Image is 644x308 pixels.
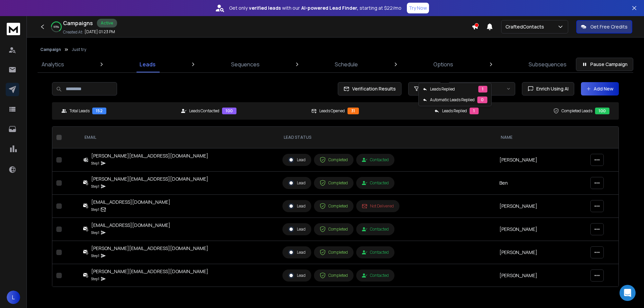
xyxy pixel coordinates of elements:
[7,23,20,35] img: logo
[495,264,586,287] td: [PERSON_NAME]
[534,85,569,92] span: Enrich Using AI
[229,5,401,11] p: Get only with our starting at $22/mo
[362,273,389,278] div: Contacted
[525,56,571,72] a: Subsequences
[79,127,278,148] th: EMAIL
[409,5,427,11] p: Try Now
[495,148,586,172] td: [PERSON_NAME]
[85,29,115,35] p: [DATE] 01:23 PM
[495,218,586,241] td: [PERSON_NAME]
[429,56,457,72] a: Options
[288,226,306,232] div: Lead
[576,20,632,34] button: Get Free Credits
[319,108,345,114] p: Leads Opened
[92,108,106,114] div: 152
[222,108,236,114] div: 100
[91,275,99,282] p: Step 1
[288,157,306,163] div: Lead
[320,249,348,255] div: Completed
[338,82,401,96] button: Verification Results
[91,268,208,275] div: [PERSON_NAME][EMAIL_ADDRESS][DOMAIN_NAME]
[581,82,619,96] button: Add New
[362,180,389,186] div: Contacted
[408,82,441,96] button: Filters
[42,60,64,68] p: Analytics
[249,5,281,11] strong: verified leads
[231,60,260,68] p: Sequences
[576,58,633,71] button: Pause Campaign
[140,60,156,68] p: Leads
[91,160,99,167] p: Step 1
[288,203,306,209] div: Lead
[407,3,429,13] button: Try Now
[433,60,453,68] p: Options
[320,180,348,186] div: Completed
[477,97,487,103] div: 0
[522,82,574,96] button: Enrich Using AI
[7,291,20,304] button: L
[91,199,170,205] div: [EMAIL_ADDRESS][DOMAIN_NAME]
[620,285,636,301] div: Open Intercom Messenger
[97,19,117,27] div: Active
[227,56,264,72] a: Sequences
[136,56,160,72] a: Leads
[72,47,86,52] p: Just try
[529,60,567,68] p: Subsequences
[362,157,389,163] div: Contacted
[362,203,394,209] div: Not Delivered
[38,56,68,72] a: Analytics
[63,19,93,27] h1: Campaigns
[495,195,586,218] td: [PERSON_NAME]
[301,5,358,11] strong: AI-powered Lead Finder,
[320,203,348,209] div: Completed
[350,85,396,92] span: Verification Results
[320,272,348,279] div: Completed
[91,152,208,159] div: [PERSON_NAME][EMAIL_ADDRESS][DOMAIN_NAME]
[91,245,208,252] div: [PERSON_NAME][EMAIL_ADDRESS][DOMAIN_NAME]
[495,172,586,195] td: Ben
[362,250,389,255] div: Contacted
[430,86,455,92] p: Leads Replied
[91,206,99,213] p: Step 1
[595,108,609,114] div: 100
[91,252,99,259] p: Step 1
[590,23,628,30] p: Get Free Credits
[320,157,348,163] div: Completed
[442,108,467,114] p: Leads Replied
[430,97,475,103] p: Automatic Leads Replied
[335,60,358,68] p: Schedule
[288,272,306,279] div: Lead
[288,180,306,186] div: Lead
[40,47,61,52] button: Campaign
[91,222,170,229] div: [EMAIL_ADDRESS][DOMAIN_NAME]
[470,108,479,114] div: 1
[320,226,348,232] div: Completed
[63,29,83,35] p: Created At:
[288,249,306,255] div: Lead
[91,176,208,182] div: [PERSON_NAME][EMAIL_ADDRESS][DOMAIN_NAME]
[362,227,389,232] div: Contacted
[495,241,586,264] td: [PERSON_NAME]
[505,23,547,30] p: CraftedContacts
[561,108,592,114] p: Completed Leads
[69,108,90,114] p: Total Leads
[91,183,99,190] p: Step 1
[91,229,99,236] p: Step 1
[495,127,586,148] th: NAME
[331,56,362,72] a: Schedule
[54,25,59,29] p: 65 %
[189,108,219,114] p: Leads Contacted
[278,127,496,148] th: LEAD STATUS
[478,86,487,93] div: 1
[347,108,359,114] div: 31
